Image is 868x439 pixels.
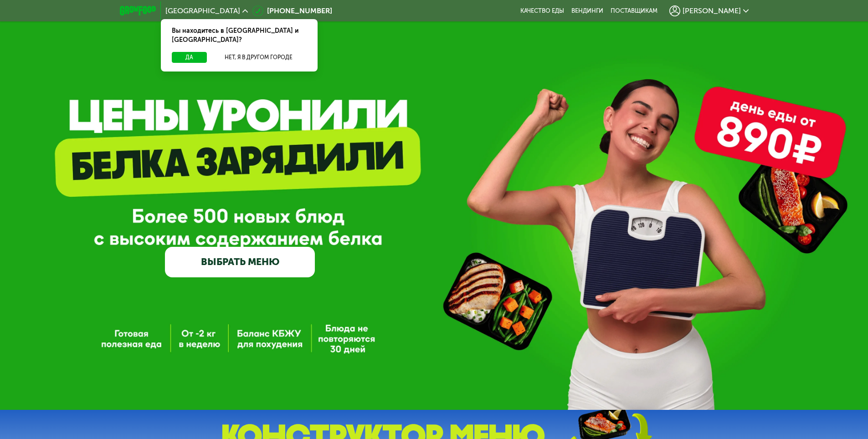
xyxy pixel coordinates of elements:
[161,19,318,52] div: Вы находитесь в [GEOGRAPHIC_DATA] и [GEOGRAPHIC_DATA]?
[252,5,332,16] a: [PHONE_NUMBER]
[165,7,240,15] span: [GEOGRAPHIC_DATA]
[611,7,657,15] div: поставщикам
[165,247,315,277] a: ВЫБРАТЬ МЕНЮ
[172,52,207,63] button: Да
[683,7,741,15] span: [PERSON_NAME]
[571,7,603,15] a: Вендинги
[211,52,307,63] button: Нет, я в другом городе
[520,7,564,15] a: Качество еды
